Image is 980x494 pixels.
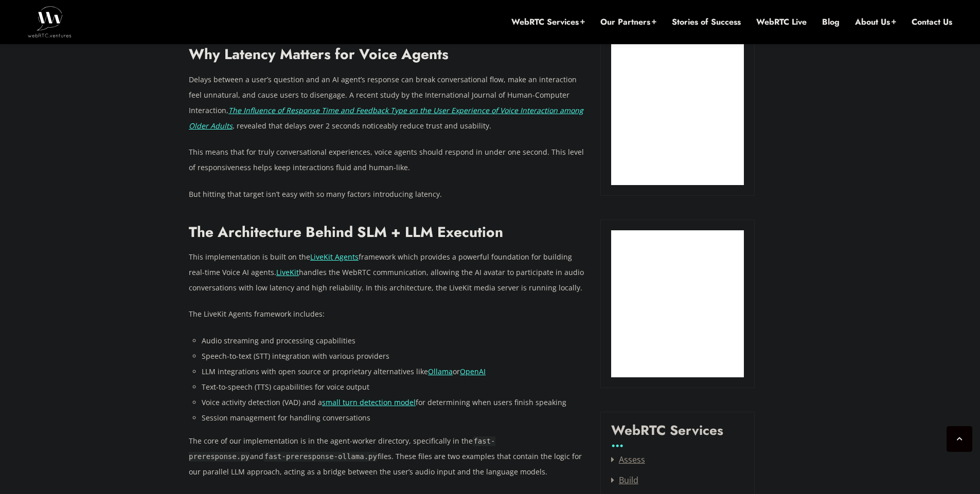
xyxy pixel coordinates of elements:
p: But hitting that target isn’t easy with so many factors introducing latency. [189,187,585,202]
p: This implementation is built on the framework which provides a powerful foundation for building r... [189,249,585,296]
h2: Why Latency Matters for Voice Agents [189,46,585,64]
a: Our Partners [600,16,656,28]
a: LiveKit Agents [310,252,359,262]
a: Assess [611,454,645,465]
a: The Influence of Response Time and Feedback Type on the User Experience of Voice Interaction amon... [189,105,583,131]
p: This means that for truly conversational experiences, voice agents should respond in under one se... [189,144,585,175]
a: Contact Us [912,16,952,28]
a: WebRTC Live [756,16,807,28]
li: Text-to-speech (TTS) capabilities for voice output [202,379,585,395]
a: LiveKit [276,267,299,277]
iframe: Embedded CTA [611,43,744,185]
a: OpenAI [460,367,486,376]
li: Voice activity detection (VAD) and a for determining when users finish speaking [202,395,585,410]
li: Speech-to-text (STT) integration with various providers [202,349,585,364]
a: Ollama [428,367,453,376]
li: Session management for handling conversations [202,410,585,426]
h2: The Architecture Behind SLM + LLM Execution [189,224,585,242]
label: WebRTC Services [611,423,723,446]
a: About Us [855,16,896,28]
img: WebRTC.ventures [28,6,72,37]
p: The LiveKit Agents framework includes: [189,306,585,322]
iframe: Embedded CTA [611,230,744,377]
li: LLM integrations with open source or proprietary alternatives like or [202,364,585,379]
p: Delays between a user’s question and an AI agent’s response can break conversational flow, make a... [189,72,585,134]
li: Audio streaming and processing capabilities [202,333,585,349]
a: Build [611,474,638,486]
a: Stories of Success [672,16,741,28]
a: Blog [822,16,840,28]
a: WebRTC Services [511,16,585,28]
code: fast-preresponse.py [189,436,495,462]
code: fast-preresponse-ollama.py [263,452,378,462]
p: The core of our implementation is in the agent-worker directory, specifically in the and files. T... [189,433,585,480]
a: small turn detection model [322,397,416,407]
